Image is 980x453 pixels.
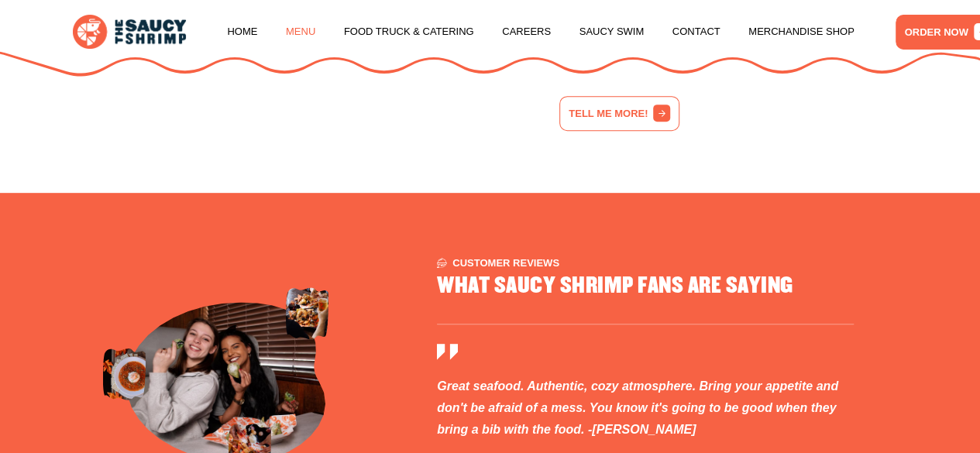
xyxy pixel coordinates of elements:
a: Contact [672,2,720,61]
a: Saucy Swim [579,2,645,61]
span: Customer Reviews [437,258,559,268]
div: 4 / 4 [437,340,854,441]
a: Food Truck & Catering [344,2,474,61]
img: image [103,348,146,401]
a: Careers [502,2,551,61]
a: Merchandise Shop [748,2,854,61]
p: Great seafood. Authentic, cozy atmosphere. Bring your appetite and don't be afraid of a mess. You... [437,376,854,441]
h2: WHAT SAUCY SHRIMP FANS ARE SAYING [437,274,793,299]
img: image [286,287,328,340]
a: TELL ME MORE! [559,96,679,131]
a: Menu [286,2,315,61]
img: logo [73,15,186,49]
a: Home [227,2,257,61]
